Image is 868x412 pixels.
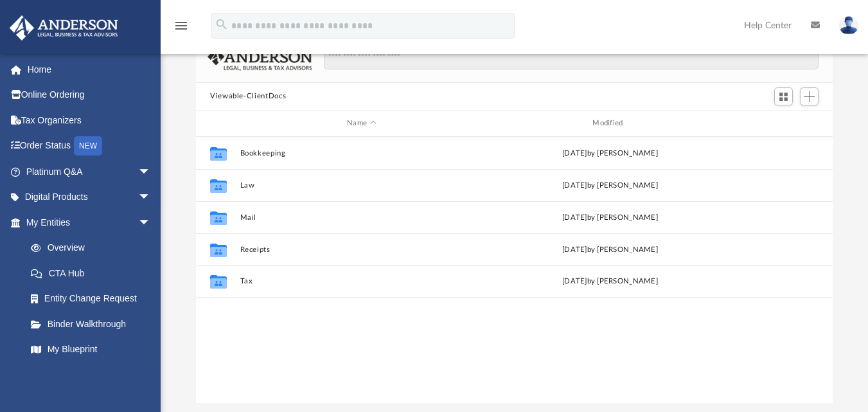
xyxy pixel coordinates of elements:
[18,337,164,363] a: My Blueprint
[240,245,483,253] button: Receipts
[196,137,833,403] div: grid
[18,362,170,388] a: Tax Due Dates
[215,17,229,31] i: search
[488,211,731,223] div: [DATE] by [PERSON_NAME]
[488,276,731,287] div: [DATE] by [PERSON_NAME]
[240,213,483,221] button: Mail
[488,118,732,129] div: Modified
[488,147,731,159] div: [DATE] by [PERSON_NAME]
[240,148,483,157] button: Bookkeeping
[173,24,189,33] a: menu
[737,118,827,129] div: id
[839,16,858,35] img: User Pic
[18,311,170,337] a: Binder Walkthrough
[18,260,170,286] a: CTA Hub
[240,181,483,189] button: Law
[9,57,170,82] a: Home
[18,286,170,312] a: Entity Change Request
[9,133,170,159] a: Order StatusNEW
[800,87,819,105] button: Add
[240,277,483,285] button: Tax
[9,184,170,210] a: Digital Productsarrow_drop_down
[488,244,731,255] div: [DATE] by [PERSON_NAME]
[202,118,234,129] div: id
[138,184,164,211] span: arrow_drop_down
[6,15,122,40] img: Anderson Advisors Platinum Portal
[138,210,164,236] span: arrow_drop_down
[74,136,102,156] div: NEW
[18,235,170,261] a: Overview
[210,91,286,102] button: Viewable-ClientDocs
[9,210,170,235] a: My Entitiesarrow_drop_down
[240,118,483,129] div: Name
[9,159,170,184] a: Platinum Q&Aarrow_drop_down
[9,82,170,108] a: Online Ordering
[173,18,189,33] i: menu
[9,107,170,133] a: Tax Organizers
[324,45,819,69] input: Search files and folders
[488,179,731,191] div: [DATE] by [PERSON_NAME]
[138,159,164,185] span: arrow_drop_down
[774,87,793,105] button: Switch to Grid View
